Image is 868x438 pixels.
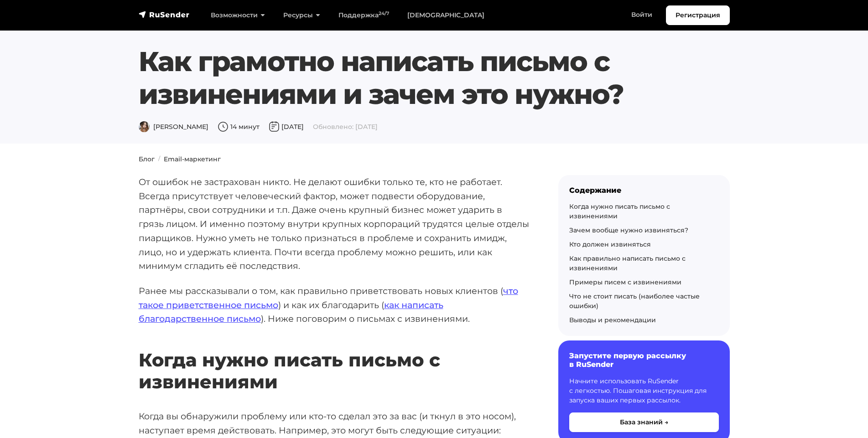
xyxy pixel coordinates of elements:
[139,322,529,393] h2: Когда нужно писать письмо с извинениями
[569,351,719,369] h6: Запустите первую рассылку в RuSender
[139,10,190,19] img: RuSender
[329,6,398,25] a: Поддержка24/7
[139,284,529,326] p: Ранее мы рассказывали о том, как правильно приветствовать новых клиентов ( ) и как их благодарить...
[139,285,518,310] a: что такое приветственное письмо
[139,155,155,163] a: Блог
[269,123,304,131] span: [DATE]
[666,5,730,25] a: Регистрация
[269,121,280,132] img: Дата публикации
[379,10,389,16] sup: 24/7
[139,409,529,437] p: Когда вы обнаружили проблему или кто-то сделал это за вас (и ткнул в это носом), наступает время ...
[313,123,378,131] span: Обновлено: [DATE]
[218,121,229,132] img: Время чтения
[218,123,260,131] span: 14 минут
[622,5,661,24] a: Войти
[569,240,651,248] a: Кто должен извиняться
[569,292,700,310] a: Что не стоит писать (наиболее частые ошибки)
[274,6,329,25] a: Ресурсы
[569,202,670,220] a: Когда нужно писать письмо с извинениями
[569,376,719,405] p: Начните использовать RuSender с легкостью. Пошаговая инструкция для запуска ваших первых рассылок.
[133,155,735,164] nav: breadcrumb
[569,412,719,432] button: База знаний →
[139,123,208,131] span: [PERSON_NAME]
[155,155,221,164] li: Email-маркетинг
[569,278,681,286] a: Примеры писем с извинениями
[139,175,529,273] p: От ошибок не застрахован никто. Не делают ошибки только те, кто не работает. Всегда присутствует ...
[569,186,719,195] div: Содержание
[569,254,686,272] a: Как правильно написать письмо с извинениями
[569,226,688,234] a: Зачем вообще нужно извиняться?
[398,6,494,25] a: [DEMOGRAPHIC_DATA]
[139,45,680,111] h1: Как грамотно написать письмо с извинениями и зачем это нужно?
[202,6,274,25] a: Возможности
[569,316,656,324] a: Выводы и рекомендации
